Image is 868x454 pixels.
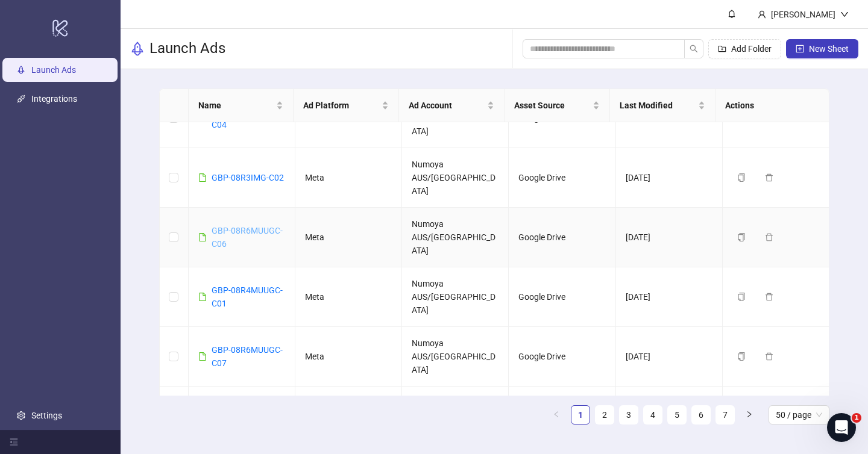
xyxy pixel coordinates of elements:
[786,39,858,58] button: New Sheet
[212,226,283,249] a: GBP-08R6MUUGC-C06
[668,406,686,424] a: 5
[616,208,723,267] td: [DATE]
[189,89,294,122] th: Name
[644,406,662,424] a: 4
[402,267,509,327] td: Numoya AUS/[GEOGRAPHIC_DATA]
[595,405,614,424] li: 2
[746,411,753,418] span: right
[619,405,638,424] li: 3
[731,44,772,54] span: Add Folder
[616,148,723,208] td: [DATE]
[505,89,610,122] th: Asset Source
[740,405,759,424] li: Next Page
[295,148,402,208] td: Meta
[667,405,687,424] li: 5
[295,387,402,446] td: Meta
[31,411,62,420] a: Settings
[691,405,711,424] li: 6
[295,267,402,327] td: Meta
[212,285,283,308] a: GBP-08R4MUUGC-C01
[509,208,615,267] td: Google Drive
[765,233,773,241] span: delete
[509,267,615,327] td: Google Drive
[809,44,849,54] span: New Sheet
[766,8,840,21] div: [PERSON_NAME]
[514,99,590,112] span: Asset Source
[198,233,207,241] span: file
[402,327,509,387] td: Numoya AUS/[GEOGRAPHIC_DATA]
[547,405,566,424] button: left
[571,405,590,424] li: 1
[212,345,283,368] a: GBP-08R6MUUGC-C07
[620,406,638,424] a: 3
[765,173,773,182] span: delete
[295,208,402,267] td: Meta
[409,99,485,112] span: Ad Account
[715,89,821,122] th: Actions
[769,405,829,424] div: Page Size
[765,352,773,361] span: delete
[765,293,773,301] span: delete
[758,10,766,19] span: user
[402,387,509,446] td: Numoya AUS/[GEOGRAPHIC_DATA]
[620,99,696,112] span: Last Modified
[616,327,723,387] td: [DATE]
[547,405,566,424] li: Previous Page
[852,413,861,423] span: 1
[130,42,145,56] span: rocket
[149,39,225,58] h3: Launch Ads
[571,406,590,424] a: 1
[716,406,734,424] a: 7
[509,148,615,208] td: Google Drive
[198,173,207,182] span: file
[198,352,207,361] span: file
[737,173,746,182] span: copy
[509,327,615,387] td: Google Drive
[212,173,284,182] a: GBP-08R3IMG-C02
[553,411,560,418] span: left
[740,405,759,424] button: right
[596,406,614,424] a: 2
[31,94,77,104] a: Integrations
[303,99,379,112] span: Ad Platform
[737,233,746,241] span: copy
[643,405,662,424] li: 4
[402,208,509,267] td: Numoya AUS/[GEOGRAPHIC_DATA]
[708,39,781,58] button: Add Folder
[728,10,736,18] span: bell
[616,387,723,446] td: [DATE]
[718,45,726,53] span: folder-add
[796,45,804,53] span: plus-square
[737,293,746,301] span: copy
[399,89,505,122] th: Ad Account
[610,89,715,122] th: Last Modified
[692,406,710,424] a: 6
[31,65,76,75] a: Launch Ads
[737,352,746,361] span: copy
[616,267,723,327] td: [DATE]
[198,99,274,112] span: Name
[295,327,402,387] td: Meta
[827,413,856,442] iframe: Intercom live chat
[10,438,18,446] span: menu-fold
[402,148,509,208] td: Numoya AUS/[GEOGRAPHIC_DATA]
[776,406,822,424] span: 50 / page
[840,10,849,19] span: down
[715,405,735,424] li: 7
[198,293,207,301] span: file
[294,89,399,122] th: Ad Platform
[509,387,615,446] td: Google Drive
[690,45,698,53] span: search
